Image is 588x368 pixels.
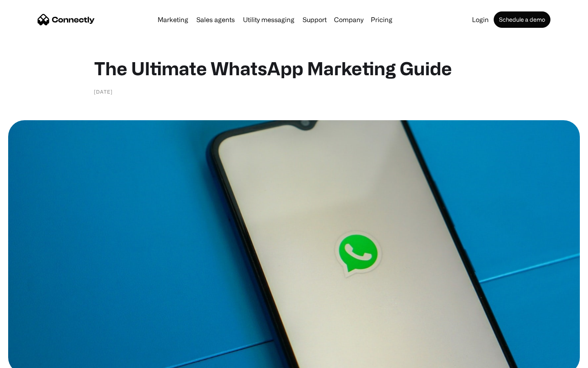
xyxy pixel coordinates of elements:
[16,354,49,365] ul: Language list
[154,16,192,23] a: Marketing
[334,14,363,25] div: Company
[299,16,330,23] a: Support
[8,354,49,365] aside: Language selected: English
[469,16,492,23] a: Login
[94,57,494,79] h1: The Ultimate WhatsApp Marketing Guide
[367,16,396,23] a: Pricing
[494,11,550,28] a: Schedule a demo
[240,16,298,23] a: Utility messaging
[193,16,238,23] a: Sales agents
[94,88,113,96] div: [DATE]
